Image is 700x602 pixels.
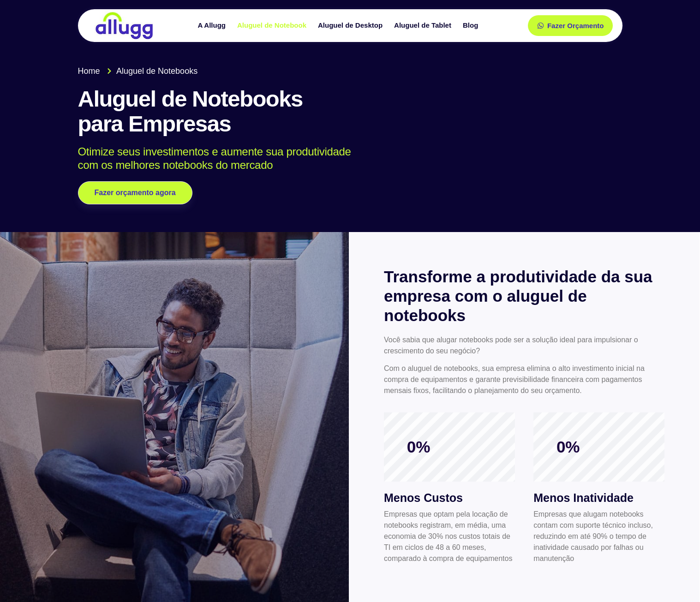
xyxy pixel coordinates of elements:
a: Fazer Orçamento [528,15,613,36]
p: Com o aluguel de notebooks, sua empresa elimina o alto investimento inicial na compra de equipame... [384,363,664,396]
span: Fazer Orçamento [547,22,604,29]
span: Aluguel de Notebooks [114,65,197,77]
a: Fazer orçamento agora [78,181,192,204]
h3: Menos Inatividade [533,489,664,507]
h1: Aluguel de Notebooks para Empresas [78,87,622,137]
a: Blog [458,18,485,34]
span: Fazer orçamento agora [95,189,176,197]
p: Empresas que alugam notebooks contam com suporte técnico incluso, reduzindo em até 90% o tempo de... [533,509,664,564]
p: Empresas que optam pela locação de notebooks registram, em média, uma economia de 30% nos custos ... [384,509,515,564]
span: 0% [384,437,453,457]
span: Home [78,65,100,77]
p: Você sabia que alugar notebooks pode ser a solução ideal para impulsionar o crescimento do seu ne... [384,334,664,357]
a: Aluguel de Desktop [313,18,389,34]
h2: Transforme a produtividade da sua empresa com o aluguel de notebooks [384,267,664,325]
p: Otimize seus investimentos e aumente sua produtividade com os melhores notebooks do mercado [78,145,609,172]
a: A Allugg [193,18,233,34]
img: locação de TI é Allugg [94,12,154,40]
a: Aluguel de Tablet [389,18,458,34]
span: 0% [533,437,603,457]
h3: Menos Custos [384,489,515,507]
a: Aluguel de Notebook [233,18,313,34]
